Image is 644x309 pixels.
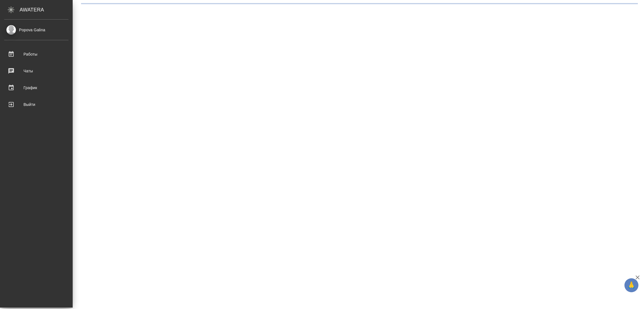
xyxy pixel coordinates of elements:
[4,67,68,75] div: Чаты
[4,100,68,109] div: Выйти
[4,84,68,92] div: График
[1,81,71,95] a: График
[1,47,71,61] a: Работы
[20,4,73,15] div: AWATERA
[4,27,68,33] div: Popova Galina
[1,64,71,78] a: Чаты
[627,279,636,291] span: 🙏
[4,50,68,58] div: Работы
[624,278,638,292] button: 🙏
[1,98,71,111] a: Выйти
